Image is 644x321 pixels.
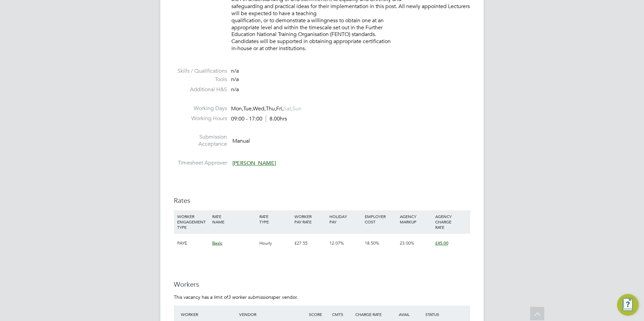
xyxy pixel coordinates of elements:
span: Tue, [243,105,253,112]
div: Avail [389,308,424,320]
button: Engage Resource Center [617,294,639,316]
span: Manual [232,138,250,144]
div: £27.55 [293,234,328,253]
span: Thu, [266,105,276,112]
em: 3 worker submissions [228,294,273,300]
div: EMPLOYER COST [363,210,398,228]
h3: Workers [174,280,470,289]
span: n/a [231,76,239,83]
h3: Rates [174,196,470,205]
div: PAYE [175,234,211,253]
div: Vendor [237,308,307,320]
span: Basic [212,240,222,246]
span: £45.00 [435,240,448,246]
div: Charge Rate [354,308,389,320]
div: RATE TYPE [258,210,293,228]
span: Sun [292,105,301,112]
label: Working Days [174,105,227,112]
label: Submission Acceptance [174,134,227,148]
div: Cmts [330,308,354,320]
span: Sat, [284,105,292,112]
p: This vacancy has a limit of per vendor. [174,294,470,300]
div: HOLIDAY PAY [328,210,363,228]
span: 23.00% [400,240,414,246]
span: n/a [231,86,239,93]
div: Status [424,308,470,320]
div: AGENCY MARKUP [398,210,433,228]
label: Timesheet Approver [174,159,227,167]
div: AGENCY CHARGE RATE [433,210,469,233]
span: [PERSON_NAME] [232,160,276,167]
label: Additional H&S [174,86,227,93]
span: 12.07% [329,240,344,246]
span: Wed, [253,105,266,112]
label: Working Hours [174,115,227,122]
div: Worker [179,308,237,320]
div: Score [307,308,330,320]
div: RATE NAME [211,210,257,228]
span: n/a [231,68,239,74]
span: 18.50% [365,240,379,246]
span: Mon, [231,105,243,112]
div: WORKER PAY RATE [293,210,328,228]
span: 8.00hrs [266,115,287,122]
span: Fri, [276,105,284,112]
div: WORKER ENGAGEMENT TYPE [175,210,211,233]
label: Skills / Qualifications [174,68,227,75]
label: Tools [174,76,227,83]
div: Hourly [258,234,293,253]
div: 09:00 - 17:00 [231,115,287,122]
